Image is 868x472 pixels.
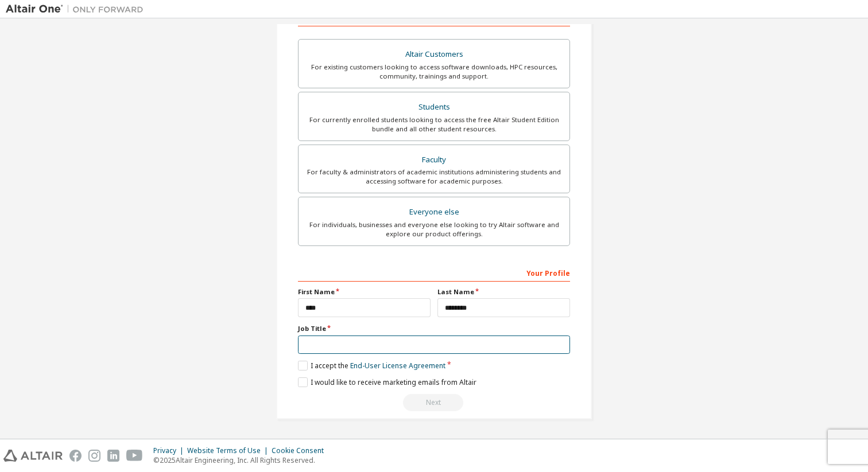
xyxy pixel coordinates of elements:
[153,446,187,455] div: Privacy
[187,446,272,455] div: Website Terms of Use
[298,263,570,282] div: Your Profile
[298,377,476,387] label: I would like to receive marketing emails from Altair
[107,450,119,462] img: linkedin.svg
[350,361,445,370] a: End-User License Agreement
[305,220,563,239] div: For individuals, businesses and everyone else looking to try Altair software and explore our prod...
[69,450,82,462] img: facebook.svg
[126,450,143,462] img: youtube.svg
[298,324,570,333] label: Job Title
[3,450,63,462] img: altair_logo.svg
[305,204,563,220] div: Everyone else
[437,287,570,297] label: Last Name
[305,152,563,168] div: Faculty
[305,99,563,115] div: Students
[272,446,331,455] div: Cookie Consent
[305,167,563,186] div: For faculty & administrators of academic institutions administering students and accessing softwa...
[6,3,149,15] img: Altair One
[298,394,570,411] div: Read and acccept EULA to continue
[305,63,563,81] div: For existing customers looking to access software downloads, HPC resources, community, trainings ...
[305,46,563,63] div: Altair Customers
[298,361,445,370] label: I accept the
[298,287,431,297] label: First Name
[305,115,563,134] div: For currently enrolled students looking to access the free Altair Student Edition bundle and all ...
[88,450,100,462] img: instagram.svg
[153,455,331,465] p: © 2025 Altair Engineering, Inc. All Rights Reserved.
